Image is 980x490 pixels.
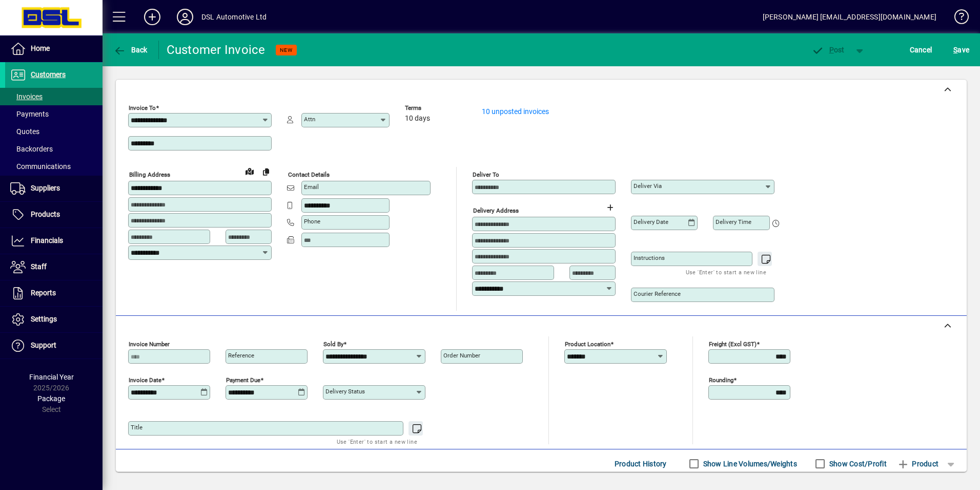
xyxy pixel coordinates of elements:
app-page-header-button: Back [103,41,159,59]
mat-label: Rounding [709,376,733,384]
mat-hint: Use 'Enter' to start a new line [686,266,766,278]
mat-label: Deliver To [473,171,499,178]
mat-label: Sold by [323,341,343,348]
span: NEW [280,47,293,53]
span: Support [31,341,56,349]
mat-label: Phone [304,218,320,225]
mat-label: Freight (excl GST) [709,341,757,348]
span: Payments [10,110,49,118]
a: Quotes [5,123,103,140]
a: Suppliers [5,176,103,201]
mat-hint: Use 'Enter' to start a new line [337,436,417,447]
mat-label: Order number [443,352,480,359]
mat-label: Email [304,183,319,191]
span: Suppliers [31,184,60,192]
button: Copy to Delivery address [258,163,274,180]
a: Staff [5,254,103,280]
button: Post [806,41,850,59]
a: Reports [5,280,103,306]
span: ost [811,46,845,54]
a: Support [5,333,103,359]
a: Home [5,36,103,62]
span: Financials [31,236,63,244]
mat-label: Title [131,424,142,431]
a: Backorders [5,140,103,158]
div: Customer Invoice [167,42,266,58]
span: Product [897,456,938,472]
span: Settings [31,315,57,323]
button: Product [892,455,944,473]
span: Staff [31,262,47,271]
mat-label: Invoice number [129,341,170,348]
span: 10 days [405,115,430,123]
mat-label: Payment due [226,376,260,384]
a: Payments [5,105,103,123]
button: Add [136,8,169,26]
span: Invoices [10,92,43,101]
mat-label: Attn [304,116,315,123]
mat-label: Courier Reference [634,290,681,297]
span: Backorders [10,145,53,153]
span: Products [31,210,60,218]
a: Communications [5,158,103,175]
button: Profile [169,8,201,26]
div: DSL Automotive Ltd [201,9,267,25]
span: Home [31,44,50,52]
span: Product History [615,456,667,472]
mat-label: Delivery status [325,388,365,395]
mat-label: Delivery time [716,218,751,225]
button: Save [951,41,972,59]
span: Package [37,394,65,403]
a: 10 unposted invoices [482,107,549,116]
mat-label: Delivery date [634,218,668,225]
a: Financials [5,228,103,254]
span: Terms [405,105,466,111]
button: Cancel [907,41,935,59]
mat-label: Reference [228,352,254,359]
a: Invoices [5,88,103,105]
span: Financial Year [29,373,74,381]
span: S [953,46,957,54]
span: Quotes [10,127,39,136]
mat-label: Deliver via [634,182,662,190]
span: ave [953,42,969,58]
span: Reports [31,289,56,297]
label: Show Cost/Profit [827,459,887,469]
label: Show Line Volumes/Weights [701,459,797,469]
div: [PERSON_NAME] [EMAIL_ADDRESS][DOMAIN_NAME] [763,9,936,25]
mat-label: Instructions [634,254,665,261]
mat-label: Product location [565,341,610,348]
button: Product History [610,455,671,473]
span: Cancel [910,42,932,58]
a: Products [5,202,103,228]
span: P [829,46,834,54]
span: Communications [10,162,71,171]
span: Back [113,46,148,54]
span: Customers [31,70,66,79]
mat-label: Invoice date [129,376,161,384]
button: Choose address [602,199,618,216]
a: View on map [241,163,258,179]
a: Settings [5,307,103,332]
a: Knowledge Base [947,2,967,35]
mat-label: Invoice To [129,104,156,111]
button: Back [111,41,150,59]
